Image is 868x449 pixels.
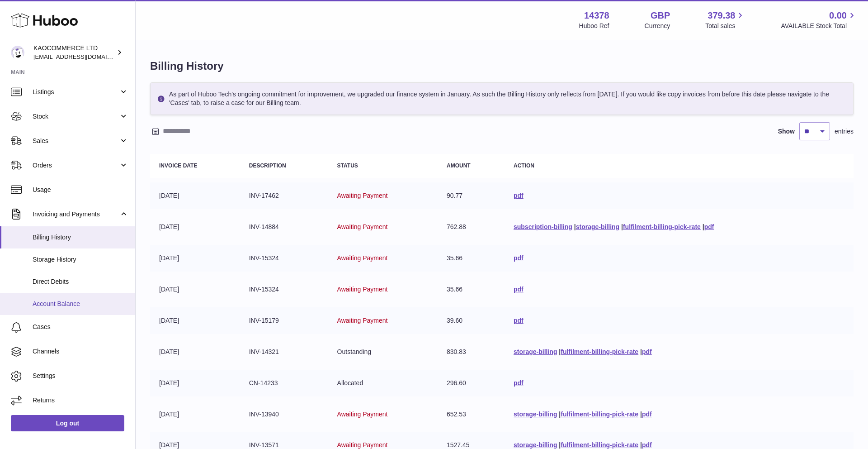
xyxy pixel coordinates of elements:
a: storage-billing [514,441,557,449]
a: fulfilment-billing-pick-rate [561,411,638,418]
td: CN-14233 [240,370,328,396]
strong: Action [514,162,534,169]
td: 652.53 [438,401,505,428]
span: [EMAIL_ADDRESS][DOMAIN_NAME] [33,53,133,60]
a: fulfilment-billing-pick-rate [623,223,701,230]
td: [DATE] [150,245,240,272]
span: Allocated [337,379,363,387]
td: INV-15179 [240,307,328,334]
span: entries [835,127,854,136]
span: Stock [33,112,119,121]
td: 35.66 [438,245,505,272]
a: fulfilment-billing-pick-rate [561,441,638,449]
a: pdf [514,379,524,387]
a: pdf [514,317,524,324]
span: Awaiting Payment [337,441,388,449]
div: As part of Huboo Tech's ongoing commitment for improvement, we upgraded our finance system in Jan... [150,82,854,115]
td: 762.88 [438,214,505,240]
a: 379.38 Total sales [705,10,745,30]
strong: Description [249,162,286,169]
td: 830.83 [438,339,505,365]
a: pdf [514,192,524,199]
span: | [574,223,576,230]
a: pdf [642,441,652,449]
span: Listings [33,88,119,96]
td: INV-14321 [240,339,328,365]
span: Invoicing and Payments [33,210,119,219]
td: [DATE] [150,401,240,428]
label: Show [778,127,795,136]
td: INV-14884 [240,214,328,240]
td: 90.77 [438,182,505,209]
a: pdf [642,411,652,418]
span: Awaiting Payment [337,317,388,324]
strong: GBP [651,10,670,22]
span: | [559,411,561,418]
span: | [559,348,561,355]
span: Awaiting Payment [337,192,388,199]
td: INV-13940 [240,401,328,428]
span: Awaiting Payment [337,223,388,230]
a: pdf [642,348,652,355]
span: Usage [33,186,128,194]
a: Log out [11,415,124,431]
span: 379.38 [708,10,735,22]
span: Orders [33,161,119,170]
h1: Billing History [150,59,854,73]
div: Huboo Ref [579,22,609,30]
td: [DATE] [150,370,240,396]
span: Total sales [705,22,745,30]
span: Storage History [33,255,128,264]
td: INV-17462 [240,182,328,209]
td: 296.60 [438,370,505,396]
span: Returns [33,396,128,405]
td: 39.60 [438,307,505,334]
span: Awaiting Payment [337,411,388,418]
strong: Status [337,162,358,169]
a: storage-billing [514,411,557,418]
td: [DATE] [150,339,240,365]
td: INV-15324 [240,245,328,272]
span: Awaiting Payment [337,254,388,262]
a: storage-billing [576,223,619,230]
td: [DATE] [150,214,240,240]
span: Awaiting Payment [337,286,388,293]
strong: Invoice Date [159,162,197,169]
span: | [640,348,642,355]
div: KAOCOMMERCE LTD [33,44,115,61]
span: Settings [33,372,128,380]
strong: 14378 [584,10,609,22]
td: [DATE] [150,276,240,303]
span: Direct Debits [33,277,128,286]
a: 0.00 AVAILABLE Stock Total [781,10,857,30]
span: Channels [33,347,128,356]
div: Currency [645,22,670,30]
a: pdf [514,286,524,293]
span: Outstanding [337,348,372,355]
span: Billing History [33,233,128,242]
span: Sales [33,137,119,145]
span: | [559,441,561,449]
strong: Amount [447,162,471,169]
span: | [621,223,623,230]
td: [DATE] [150,182,240,209]
span: AVAILABLE Stock Total [781,22,857,30]
a: pdf [514,254,524,262]
a: subscription-billing [514,223,572,230]
span: | [703,223,704,230]
a: pdf [704,223,714,230]
td: INV-15324 [240,276,328,303]
span: | [640,411,642,418]
span: | [640,441,642,449]
img: hello@lunera.co.uk [11,46,24,59]
a: storage-billing [514,348,557,355]
span: Cases [33,323,128,331]
a: fulfilment-billing-pick-rate [561,348,638,355]
td: [DATE] [150,307,240,334]
span: 0.00 [829,10,847,22]
td: 35.66 [438,276,505,303]
span: Account Balance [33,300,128,308]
